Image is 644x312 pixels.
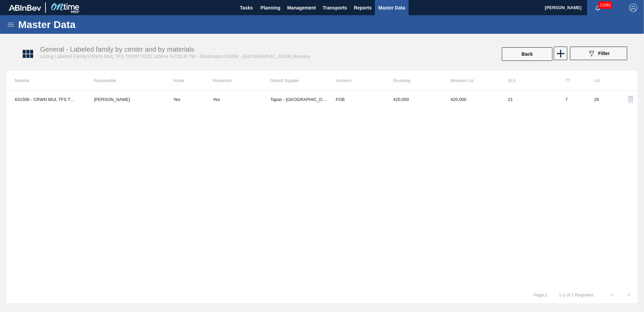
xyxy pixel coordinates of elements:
[623,91,639,107] button: delete-icon
[213,97,220,102] div: Yes
[40,46,194,53] span: General - Labeled family by center and by materials
[557,91,586,108] td: 7
[213,71,270,90] th: Production
[586,71,615,90] th: Lot
[570,47,627,60] button: Filter
[558,292,593,297] span: 1 - 1 of 1 Registers
[213,97,270,102] div: Material with no Discontinuation Date
[623,91,629,107] div: Delete Material
[9,5,41,11] img: TNhmsLtSVTkK8tSr43FrP2fwEKptu5GPRR3wAAAABJRU5ErkJggg==
[599,1,612,9] span: 11081
[604,286,620,303] button: <
[7,71,86,90] th: Material
[443,71,500,90] th: Minimum Lot
[18,21,138,28] h1: Master Data
[557,71,586,90] th: TT
[501,47,553,61] div: Back to labeled Family
[500,91,557,108] td: 21
[385,71,442,90] th: Rounding
[500,71,557,90] th: SLA
[620,286,637,303] button: >
[553,47,567,61] div: New labeled family by center and by Material
[378,4,405,12] span: Master Data
[443,91,500,108] td: 420000
[586,91,615,108] td: 28
[86,71,165,90] th: Responsible
[587,3,609,12] button: Notifications
[629,4,637,12] img: Logout
[86,91,165,108] td: Jasmine Brown
[165,71,213,90] th: Active
[7,91,86,108] td: 631506 - CRWN MUL TFS TWIST 0220 1458-H 3-COLR TW
[260,4,280,12] span: Planning
[270,71,327,90] th: Default Supplier
[627,95,635,103] img: delete-icon
[328,91,385,108] td: FOB
[40,54,310,59] span: Listing Labeled Family:CRWN MUL TFS TWIST 0220 1458-H 3-COLR TW - Destination:01WM - [GEOGRAPHIC_...
[328,71,385,90] th: Incoterm
[502,47,552,61] button: Back
[534,292,547,297] span: Page : 1
[567,47,631,61] div: Filter labeled family by center and by material
[287,4,316,12] span: Management
[270,91,327,108] td: Tapas - Zacatecas
[385,91,442,108] td: 420000
[323,4,347,12] span: Transports
[598,51,610,56] span: Filter
[165,91,213,108] td: Yes
[354,4,372,12] span: Reports
[239,4,254,12] span: Tasks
